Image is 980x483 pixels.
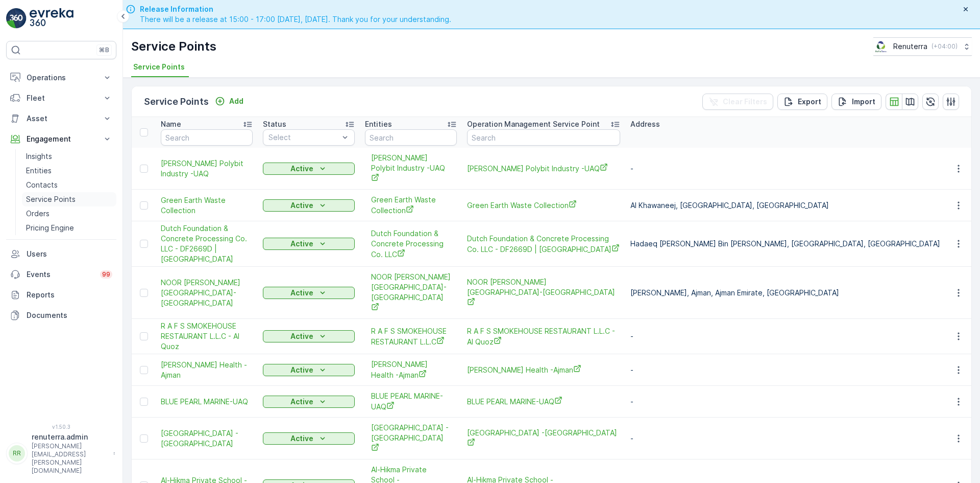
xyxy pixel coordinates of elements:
[263,163,355,175] button: Active
[6,88,116,108] button: Fleet
[290,397,313,407] p: Active
[211,95,248,107] button: Add
[263,396,355,408] button: Active
[467,163,620,174] a: Henkel Polybit Industry -UAQ
[467,326,620,347] a: R A F S SMOKEHOUSE RESTAURANT L.L.C - Al Quoz
[133,62,185,72] span: Service Points
[371,228,451,260] a: Dutch Foundation & Concrete Processing Co. LLC
[371,153,451,184] a: Henkel Polybit Industry -UAQ
[140,240,148,248] div: Toggle Row Selected
[131,38,216,55] p: Service Points
[852,97,875,107] p: Import
[371,272,451,313] span: NOOR [PERSON_NAME][GEOGRAPHIC_DATA]-[GEOGRAPHIC_DATA]
[22,164,116,178] a: Entities
[467,428,620,449] a: Al Ihsan Medical Center -Ajman
[263,330,355,342] button: Active
[99,46,109,54] p: ⌘B
[27,73,96,83] p: Operations
[263,287,355,299] button: Active
[290,164,313,174] p: Active
[290,433,313,444] p: Active
[22,192,116,206] a: Service Points
[26,194,76,204] p: Service Points
[140,398,148,406] div: Toggle Row Selected
[290,288,313,298] p: Active
[161,278,253,308] span: NOOR [PERSON_NAME][GEOGRAPHIC_DATA]-[GEOGRAPHIC_DATA]
[161,195,253,216] a: Green Earth Waste Collection
[27,310,112,320] p: Documents
[6,432,116,475] button: RRrenuterra.admin[PERSON_NAME][EMAIL_ADDRESS][PERSON_NAME][DOMAIN_NAME]
[893,41,927,52] p: Renuterra
[371,195,451,216] a: Green Earth Waste Collection
[140,14,451,25] span: There will be a release at 15:00 - 17:00 [DATE], [DATE]. Thank you for your understanding.
[26,223,74,233] p: Pricing Engine
[702,94,773,110] button: Clear Filters
[371,391,451,412] a: BLUE PEARL MARINE-UAQ
[140,289,148,297] div: Toggle Row Selected
[263,238,355,250] button: Active
[161,360,253,380] a: Mahmoud Ghonaim Health -Ajman
[32,432,108,442] p: renuterra.admin
[140,4,451,14] span: Release Information
[263,199,355,212] button: Active
[6,264,116,285] a: Events99
[27,249,112,259] p: Users
[161,158,253,179] span: [PERSON_NAME] Polybit Industry -UAQ
[6,244,116,264] a: Users
[30,8,73,29] img: logo_light-DOdMpM7g.png
[371,326,451,347] a: R A F S SMOKEHOUSE RESTAURANT L.L.C
[22,221,116,235] a: Pricing Engine
[27,134,96,144] p: Engagement
[161,321,253,352] a: R A F S SMOKEHOUSE RESTAURANT L.L.C - Al Quoz
[723,97,767,107] p: Clear Filters
[932,42,958,51] p: ( +04:00 )
[290,331,313,341] p: Active
[26,209,50,219] p: Orders
[22,206,116,221] a: Orders
[290,239,313,249] p: Active
[102,270,110,279] p: 99
[140,201,148,210] div: Toggle Row Selected
[467,364,620,375] span: [PERSON_NAME] Health -Ajman
[161,223,253,264] span: Dutch Foundation & Concrete Processing Co. LLC - DF2669D | [GEOGRAPHIC_DATA]
[27,113,96,124] p: Asset
[467,200,620,211] a: Green Earth Waste Collection
[467,277,620,308] span: NOOR [PERSON_NAME][GEOGRAPHIC_DATA]-[GEOGRAPHIC_DATA]
[6,305,116,326] a: Documents
[6,129,116,149] button: Engagement
[144,95,209,109] p: Service Points
[161,360,253,380] span: [PERSON_NAME] Health -Ajman
[798,97,821,107] p: Export
[630,119,660,129] p: Address
[140,332,148,340] div: Toggle Row Selected
[6,285,116,305] a: Reports
[6,67,116,88] button: Operations
[467,277,620,308] a: NOOR AL HADAYA MEDICAL CENTER-Ajman
[467,234,620,255] a: Dutch Foundation & Concrete Processing Co. LLC - DF2669D | Dubai Hills
[161,397,253,407] a: BLUE PEARL MARINE-UAQ
[161,428,253,449] a: Al Ihsan Medical Center -Ajman
[140,165,148,173] div: Toggle Row Selected
[268,132,339,143] p: Select
[161,158,253,179] a: Henkel Polybit Industry -UAQ
[831,94,881,110] button: Import
[161,428,253,449] span: [GEOGRAPHIC_DATA] -[GEOGRAPHIC_DATA]
[365,129,457,146] input: Search
[371,153,451,184] span: [PERSON_NAME] Polybit Industry -UAQ
[161,223,253,264] a: Dutch Foundation & Concrete Processing Co. LLC - DF2669D | Dubai Hills
[32,442,108,475] p: [PERSON_NAME][EMAIL_ADDRESS][PERSON_NAME][DOMAIN_NAME]
[6,108,116,129] button: Asset
[777,94,827,110] button: Export
[290,365,313,375] p: Active
[873,41,889,52] img: Screenshot_2024-07-26_at_13.33.01.png
[371,272,451,313] a: NOOR AL HADAYA MEDICAL CENTER-Ajman
[6,8,27,29] img: logo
